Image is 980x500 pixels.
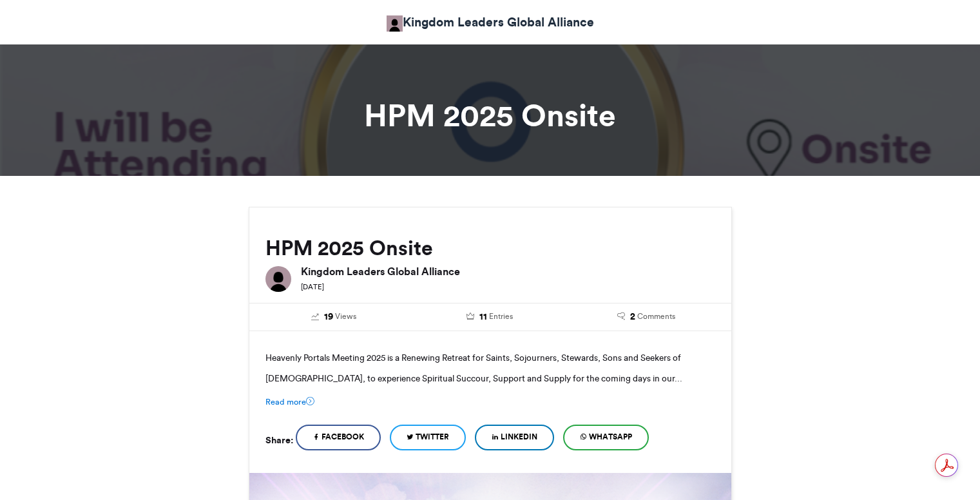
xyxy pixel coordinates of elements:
[324,310,333,324] span: 19
[265,236,715,260] h2: HPM 2025 Onsite
[578,310,715,324] a: 2 Comments
[265,432,293,448] h5: Share:
[501,431,537,443] span: LinkedIn
[301,266,715,276] h6: Kingdom Leaders Global Alliance
[416,431,449,443] span: Twitter
[589,431,632,443] span: WhatsApp
[265,396,314,408] a: Read more
[421,310,559,324] a: 11 Entries
[475,425,554,450] a: LinkedIn
[637,311,675,322] span: Comments
[630,310,635,324] span: 2
[479,310,487,324] span: 11
[265,310,403,324] a: 19 Views
[489,311,513,322] span: Entries
[390,425,466,450] a: Twitter
[133,100,848,131] h1: HPM 2025 Onsite
[301,282,324,291] small: [DATE]
[335,311,356,322] span: Views
[563,425,649,450] a: WhatsApp
[265,266,291,292] img: Kingdom Leaders Global Alliance
[387,13,594,32] a: Kingdom Leaders Global Alliance
[322,431,364,443] span: Facebook
[387,15,403,32] img: Kingdom Leaders Global Alliance
[296,425,381,450] a: Facebook
[265,347,715,389] p: Heavenly Portals Meeting 2025 is a Renewing Retreat for Saints, Sojourners, Stewards, Sons and Se...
